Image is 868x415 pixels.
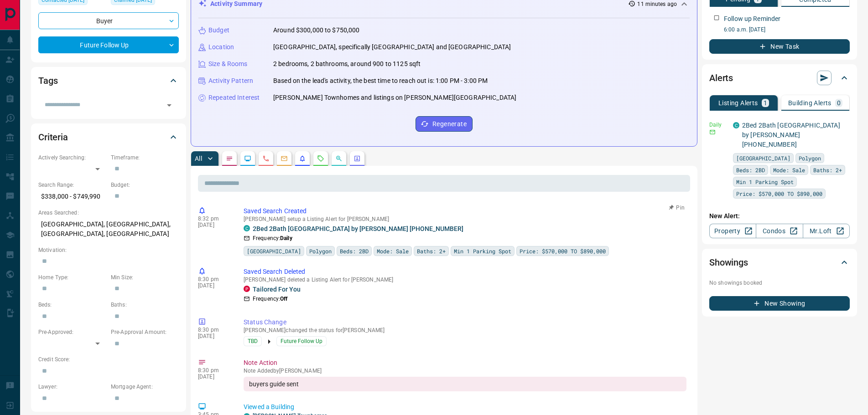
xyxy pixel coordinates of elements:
p: Note Action [244,358,686,368]
p: [GEOGRAPHIC_DATA], [GEOGRAPHIC_DATA], [GEOGRAPHIC_DATA], [GEOGRAPHIC_DATA] [38,217,179,241]
svg: Agent Actions [353,155,361,162]
span: Beds: 2BD [736,165,765,174]
span: Price: $570,000 TO $890,000 [520,246,606,256]
p: Building Alerts [788,100,832,106]
span: [GEOGRAPHIC_DATA] [247,246,301,256]
a: Mr.Loft [803,224,850,238]
svg: Listing Alerts [299,155,306,162]
p: [PERSON_NAME] deleted a Listing Alert for [PERSON_NAME] [244,277,686,283]
p: Saved Search Deleted [244,267,686,277]
p: 6:00 a.m. [DATE] [724,26,850,34]
span: Baths: 2+ [813,165,842,174]
button: Open [163,99,176,112]
p: Frequency: [253,295,287,303]
svg: Lead Browsing Activity [244,155,251,162]
button: New Showing [709,296,850,311]
span: Min 1 Parking Spot [454,246,511,256]
p: New Alert: [709,211,850,221]
p: 2 bedrooms, 2 bathrooms, around 900 to 1125 sqft [273,59,421,69]
p: Based on the lead's activity, the best time to reach out is: 1:00 PM - 3:00 PM [273,76,488,86]
svg: Opportunities [335,155,343,162]
button: Regenerate [416,116,473,132]
h2: Tags [38,73,57,88]
p: Viewed a Building [244,402,686,412]
div: property.ca [244,286,250,292]
svg: Email [709,129,716,135]
h2: Alerts [709,71,733,85]
p: Actively Searching: [38,154,106,162]
p: Pre-Approved: [38,328,106,336]
p: Credit Score: [38,355,179,364]
p: 8:30 pm [198,327,230,333]
p: 8:32 pm [198,215,230,222]
span: TBD [248,337,258,346]
p: 8:30 pm [198,367,230,374]
a: 2Bed 2Bath [GEOGRAPHIC_DATA] by [PERSON_NAME] [PHONE_NUMBER] [742,122,840,148]
p: Size & Rooms [208,59,248,69]
p: Baths: [111,301,179,309]
span: Mode: Sale [773,165,805,174]
span: Polygon [799,154,821,163]
span: Mode: Sale [377,246,409,256]
button: New Task [709,39,850,54]
p: [DATE] [198,282,230,289]
p: Around $300,000 to $750,000 [273,26,360,35]
a: Tailored For You [253,286,301,293]
p: [PERSON_NAME] Townhomes and listings on [PERSON_NAME][GEOGRAPHIC_DATA] [273,93,516,102]
a: 2Bed 2Bath [GEOGRAPHIC_DATA] by [PERSON_NAME] [PHONE_NUMBER] [253,225,463,232]
span: Future Follow Up [281,337,322,346]
a: Property [709,224,756,238]
p: Status Change [244,318,686,327]
svg: Calls [262,155,270,162]
div: Tags [38,70,179,92]
div: condos.ca [244,225,250,231]
svg: Requests [317,155,324,162]
p: Note Added by [PERSON_NAME] [244,368,686,374]
p: Budget: [111,181,179,189]
p: Activity Pattern [208,76,253,86]
p: Listing Alerts [718,100,758,106]
div: buyers guide sent [244,377,686,391]
p: Budget [208,26,229,35]
div: condos.ca [733,122,739,128]
p: Beds: [38,301,106,309]
p: [PERSON_NAME] setup a Listing Alert for [PERSON_NAME] [244,216,686,222]
p: Timeframe: [111,154,179,162]
p: Repeated Interest [208,93,260,102]
div: Criteria [38,126,179,148]
p: Lawyer: [38,383,106,391]
strong: Daily [280,235,292,241]
p: [DATE] [198,222,230,228]
p: [PERSON_NAME] changed the status for [PERSON_NAME] [244,327,686,333]
span: Min 1 Parking Spot [736,177,794,186]
button: Pin [664,204,690,212]
p: No showings booked [709,279,850,287]
svg: Emails [281,155,288,162]
span: Beds: 2BD [340,246,369,256]
h2: Showings [709,255,748,270]
p: Search Range: [38,181,106,189]
span: Baths: 2+ [417,246,446,256]
p: 0 [837,100,841,106]
p: Home Type: [38,273,106,282]
div: Buyer [38,12,179,29]
strong: Off [280,296,287,302]
p: Daily [709,121,728,129]
p: [DATE] [198,333,230,339]
p: [GEOGRAPHIC_DATA], specifically [GEOGRAPHIC_DATA] and [GEOGRAPHIC_DATA] [273,42,511,52]
p: Motivation: [38,246,179,254]
p: Location [208,42,234,52]
a: Condos [756,224,803,238]
h2: Criteria [38,130,68,144]
p: [DATE] [198,374,230,380]
p: Min Size: [111,273,179,282]
div: Future Follow Up [38,36,179,53]
p: Mortgage Agent: [111,383,179,391]
p: Saved Search Created [244,206,686,216]
p: All [195,155,202,162]
p: Areas Searched: [38,209,179,217]
p: 1 [764,100,767,106]
p: Pre-Approval Amount: [111,328,179,336]
p: 8:30 pm [198,276,230,282]
div: Alerts [709,67,850,89]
